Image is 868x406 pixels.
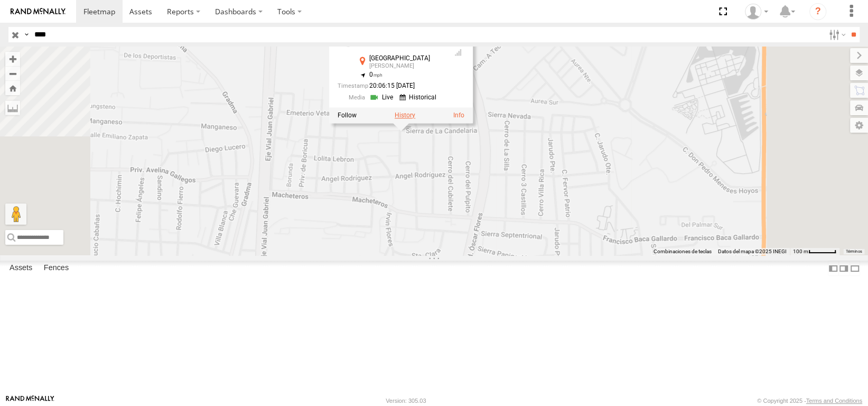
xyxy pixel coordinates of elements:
a: View Historical Media Streams [399,92,439,102]
div: [GEOGRAPHIC_DATA] [369,55,443,62]
span: 0 [369,71,382,78]
button: Arrastra al hombrecito al mapa para abrir Street View [5,204,26,225]
i: ? [809,3,826,20]
a: Terms and Conditions [806,398,862,404]
a: Visit our Website [6,395,54,406]
button: Zoom in [5,52,20,66]
label: Assets [4,261,38,276]
label: Map Settings [850,118,868,133]
label: Search Filter Options [825,27,847,42]
label: Realtime tracking of Asset [337,112,356,119]
label: Measure [5,100,20,115]
div: [PERSON_NAME] [369,63,443,69]
div: © Copyright 2025 - [757,398,862,404]
a: View Live Media Streams [369,92,396,102]
label: Hide Summary Table [850,261,860,276]
label: Fences [39,261,74,276]
button: Zoom Home [5,81,20,95]
button: Combinaciones de teclas [654,248,712,255]
label: Dock Summary Table to the Left [828,261,838,276]
button: Zoom out [5,66,20,81]
a: Términos [845,249,862,253]
div: Version: 305.03 [386,398,426,404]
label: View Asset History [394,112,415,119]
label: Dock Summary Table to the Right [838,261,849,276]
button: Escala del mapa: 100 m por 49 píxeles [790,248,839,255]
span: Datos del mapa ©2025 INEGI [718,248,787,254]
div: Date/time of location update [337,82,443,89]
div: Erick Ramirez [741,4,772,20]
div: GSM Signal = 4 [451,48,464,57]
a: View Asset Details [453,112,464,119]
img: rand-logo.svg [11,8,66,15]
span: 100 m [793,248,808,254]
label: Search Query [22,27,31,42]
